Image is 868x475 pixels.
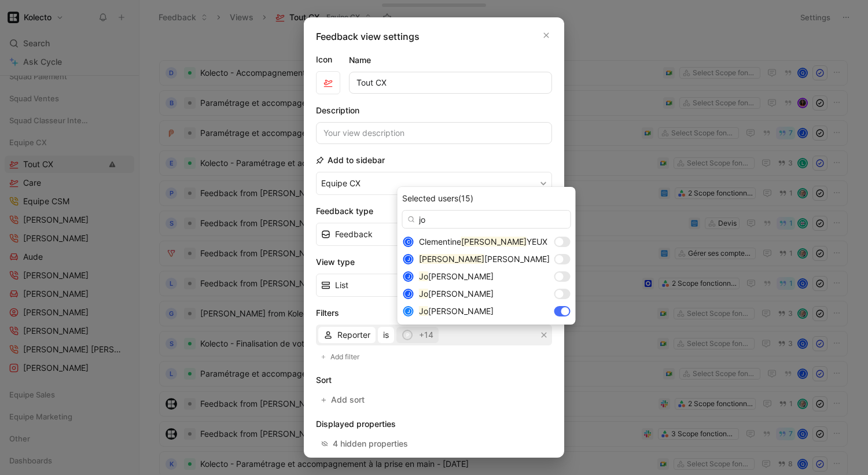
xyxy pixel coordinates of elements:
mark: Jo [419,271,428,281]
mark: Jo [419,306,428,316]
div: C [404,238,413,246]
span: [PERSON_NAME] [484,254,550,264]
span: [PERSON_NAME] [428,271,494,281]
mark: [PERSON_NAME] [461,237,527,246]
mark: Jo [419,289,428,299]
div: J [404,290,413,298]
mark: [PERSON_NAME] [419,254,484,264]
div: J [404,273,413,281]
span: YEUX [527,237,547,246]
div: J [404,255,413,263]
span: Clementine [419,237,461,246]
div: J [404,307,413,315]
span: [PERSON_NAME] [428,289,494,299]
input: Search... [402,210,571,229]
div: Selected users (15) [402,192,571,205]
span: [PERSON_NAME] [428,306,494,316]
